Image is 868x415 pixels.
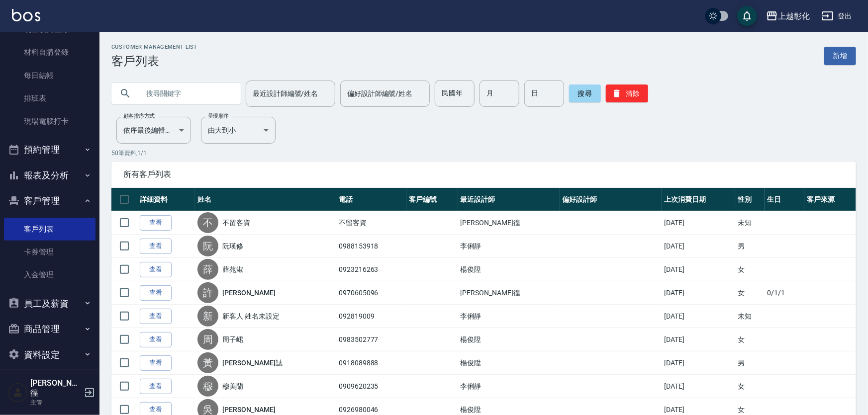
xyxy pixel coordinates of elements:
[4,87,96,110] a: 排班表
[735,328,765,351] td: 女
[4,110,96,133] a: 現場電腦打卡
[336,375,406,398] td: 0909620235
[4,316,96,342] button: 商品管理
[336,235,406,258] td: 0988153918
[569,84,601,102] button: 搜尋
[458,281,560,305] td: [PERSON_NAME]徨
[12,9,40,21] img: Logo
[662,235,735,258] td: [DATE]
[735,188,765,211] th: 性別
[139,80,233,107] input: 搜尋關鍵字
[222,405,275,415] a: [PERSON_NAME]
[662,328,735,351] td: [DATE]
[140,285,172,301] a: 查看
[4,218,96,241] a: 客戶列表
[336,305,406,328] td: 092819009
[222,241,243,251] a: 阮瑛修
[662,281,735,305] td: [DATE]
[4,342,96,368] button: 資料設定
[140,332,172,347] a: 查看
[458,305,560,328] td: 李俐靜
[458,375,560,398] td: 李俐靜
[111,54,197,68] h3: 客戶列表
[197,352,218,373] div: 黃
[197,282,218,303] div: 許
[4,188,96,214] button: 客戶管理
[765,281,805,305] td: 0/1/1
[762,6,814,26] button: 上越彰化
[336,351,406,375] td: 0918089888
[4,291,96,317] button: 員工及薪資
[735,211,765,235] td: 未知
[222,334,243,344] a: 周子峮
[735,375,765,398] td: 女
[662,188,735,211] th: 上次消費日期
[458,351,560,375] td: 楊俊陞
[197,306,218,327] div: 新
[336,188,406,211] th: 電話
[662,258,735,281] td: [DATE]
[222,264,243,274] a: 薛苑淑
[116,117,191,144] div: 依序最後編輯時間
[197,329,218,350] div: 周
[8,383,28,403] img: Person
[336,281,406,305] td: 0970605096
[778,10,810,22] div: 上越彰化
[222,311,280,321] a: 新客人 姓名未設定
[735,258,765,281] td: 女
[197,212,218,233] div: 不
[197,236,218,256] div: 阮
[458,188,560,211] th: 最近設計師
[140,355,172,371] a: 查看
[140,262,172,277] a: 查看
[140,309,172,324] a: 查看
[30,398,81,407] p: 主管
[458,235,560,258] td: 李俐靜
[4,241,96,263] a: 卡券管理
[458,328,560,351] td: 楊俊陞
[824,47,856,65] a: 新增
[140,239,172,254] a: 查看
[30,378,81,398] h5: [PERSON_NAME]徨
[140,215,172,231] a: 查看
[123,169,844,179] span: 所有客戶列表
[406,188,458,211] th: 客戶編號
[662,211,735,235] td: [DATE]
[4,64,96,87] a: 每日結帳
[208,112,229,120] label: 呈現順序
[111,44,197,50] h2: Customer Management List
[804,188,856,211] th: 客戶來源
[735,281,765,305] td: 女
[123,112,155,120] label: 顧客排序方式
[737,6,757,26] button: save
[222,381,243,391] a: 穆美蘭
[140,379,172,394] a: 查看
[111,149,856,158] p: 50 筆資料, 1 / 1
[201,117,276,144] div: 由大到小
[4,263,96,286] a: 入金管理
[735,235,765,258] td: 男
[735,351,765,375] td: 男
[222,218,250,228] a: 不留客資
[222,288,275,298] a: [PERSON_NAME]
[137,188,195,211] th: 詳細資料
[765,188,805,211] th: 生日
[4,41,96,64] a: 材料自購登錄
[336,258,406,281] td: 0923216263
[458,211,560,235] td: [PERSON_NAME]徨
[560,188,662,211] th: 偏好設計師
[197,259,218,280] div: 薛
[4,163,96,188] button: 報表及分析
[336,328,406,351] td: 0983502777
[195,188,336,211] th: 姓名
[222,358,282,368] a: [PERSON_NAME]誌
[336,211,406,235] td: 不留客資
[197,376,218,397] div: 穆
[606,84,648,102] button: 清除
[458,258,560,281] td: 楊俊陞
[4,137,96,163] button: 預約管理
[662,351,735,375] td: [DATE]
[735,305,765,328] td: 未知
[662,305,735,328] td: [DATE]
[662,375,735,398] td: [DATE]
